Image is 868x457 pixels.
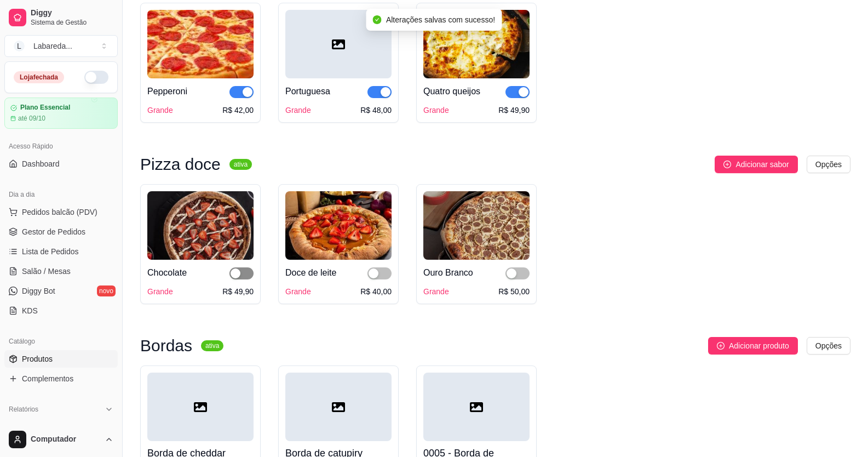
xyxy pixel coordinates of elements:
span: Sistema de Gestão [31,18,113,27]
span: plus-circle [717,342,725,350]
a: Lista de Pedidos [4,243,118,260]
div: Ouro Branco [423,266,473,279]
sup: ativa [229,159,252,170]
div: Grande [147,105,173,116]
span: Lista de Pedidos [22,246,79,257]
sup: ativa [201,340,223,351]
a: Produtos [4,350,118,368]
span: Adicionar sabor [735,158,789,170]
span: Relatórios de vendas [22,421,94,432]
div: Grande [423,286,449,297]
div: R$ 40,00 [360,286,392,297]
span: Produtos [22,353,53,364]
div: Doce de leite [285,266,336,279]
h3: Pizza doce [140,158,221,171]
div: Quatro queijos [423,85,480,98]
span: check-circle [373,15,382,24]
article: Plano Essencial [20,104,70,112]
a: Complementos [4,370,118,387]
span: Diggy Bot [22,285,55,296]
div: Pepperoni [147,85,187,98]
div: Catálogo [4,333,118,350]
button: Computador [4,426,118,453]
span: Diggy [31,8,113,18]
a: Salão / Mesas [4,262,118,280]
a: DiggySistema de Gestão [4,4,118,31]
button: Select a team [4,35,118,57]
div: Loja fechada [14,71,64,83]
img: product-image [147,191,254,260]
span: L [14,41,25,52]
span: Pedidos balcão (PDV) [22,207,97,218]
div: R$ 49,90 [222,286,254,297]
span: Complementos [22,373,73,384]
span: Alterações salvas com sucesso! [386,15,495,24]
span: plus-circle [723,161,731,168]
span: Gestor de Pedidos [22,226,85,237]
img: product-image [423,10,530,78]
span: Opções [815,340,842,352]
span: Dashboard [22,158,60,169]
a: Relatórios de vendas [4,418,118,436]
a: Diggy Botnovo [4,282,118,300]
div: Grande [285,105,311,116]
button: Adicionar sabor [715,156,797,173]
div: Labareda ... [33,41,72,52]
div: Grande [423,105,449,116]
a: Dashboard [4,155,118,173]
div: R$ 48,00 [360,105,392,116]
a: Gestor de Pedidos [4,223,118,241]
button: Adicionar produto [708,337,798,355]
div: Grande [147,286,173,297]
span: Salão / Mesas [22,266,71,277]
button: Opções [807,337,850,355]
button: Alterar Status [84,71,108,84]
div: Dia a dia [4,186,118,203]
div: Chocolate [147,266,187,279]
a: KDS [4,302,118,319]
a: Plano Essencialaté 09/10 [4,98,118,129]
div: Portuguesa [285,85,330,98]
span: Computador [31,435,100,444]
div: R$ 42,00 [222,105,254,116]
span: KDS [22,305,38,316]
img: product-image [147,10,254,78]
span: Opções [815,158,842,170]
h3: Bordas [140,339,192,352]
img: product-image [423,191,530,260]
div: R$ 49,90 [498,105,530,116]
article: até 09/10 [18,114,45,123]
div: Acesso Rápido [4,138,118,155]
div: R$ 50,00 [498,286,530,297]
button: Opções [807,156,850,173]
img: product-image [285,191,392,260]
span: Adicionar produto [729,340,789,352]
span: Relatórios [9,405,38,414]
button: Pedidos balcão (PDV) [4,203,118,221]
div: Grande [285,286,311,297]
